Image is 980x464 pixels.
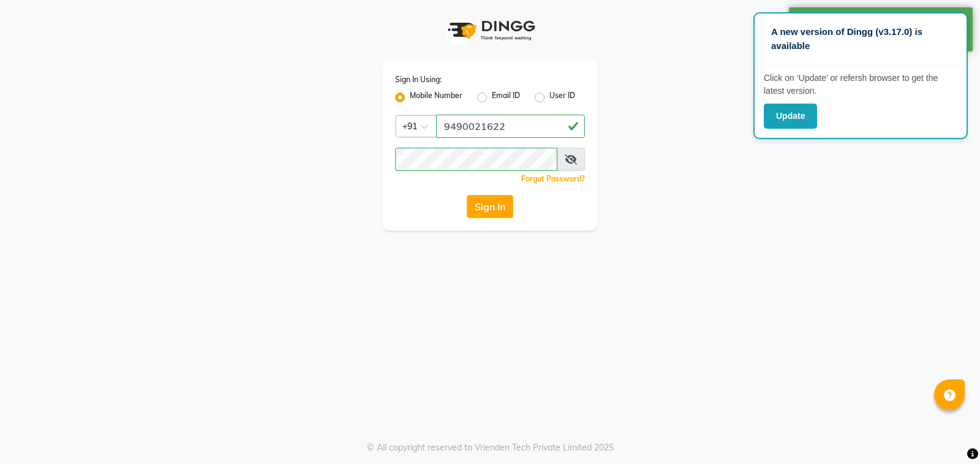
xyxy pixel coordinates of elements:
input: Username [436,115,585,138]
img: logo1.svg [441,12,539,48]
label: Sign In Using: [395,74,442,85]
button: Update [764,104,817,129]
button: Sign In [467,195,513,218]
a: Forgot Password? [521,174,585,183]
label: User ID [549,90,575,105]
p: A new version of Dingg (v3.17.0) is available [771,25,950,53]
input: Username [395,148,557,171]
label: Email ID [492,90,520,105]
p: Click on ‘Update’ or refersh browser to get the latest version. [764,72,957,97]
iframe: chat widget [929,415,968,452]
label: Mobile Number [410,90,462,105]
